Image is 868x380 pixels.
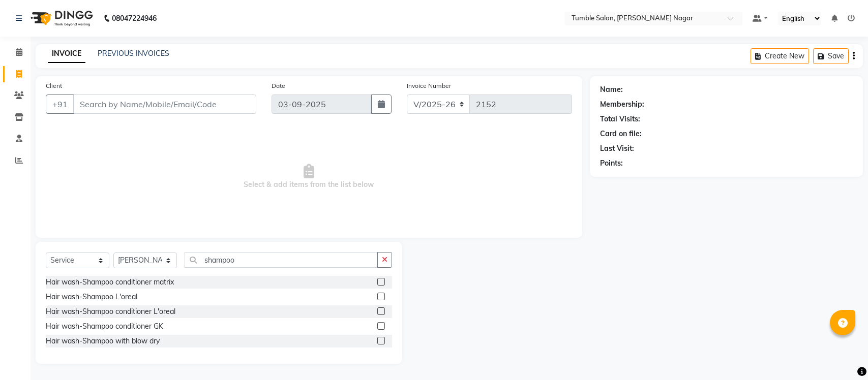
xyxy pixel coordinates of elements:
div: Membership: [600,99,644,110]
b: 08047224946 [112,4,157,33]
button: Create New [751,48,809,64]
div: Hair wash-Shampoo L'oreal [46,292,137,302]
label: Date [272,81,285,90]
button: Save [813,48,849,64]
div: Points: [600,158,623,169]
label: Client [46,81,62,90]
label: Invoice Number [407,81,451,90]
div: Name: [600,84,623,95]
div: Hair wash-Shampoo conditioner L'oreal [46,306,175,317]
img: logo [26,4,96,33]
input: Search or Scan [185,252,378,268]
span: Select & add items from the list below [46,126,572,228]
div: Hair wash-Shampoo conditioner matrix [46,277,174,288]
button: +91 [46,94,74,114]
div: Hair wash-Shampoo conditioner GK [46,321,163,332]
div: Hair wash-Shampoo with blow dry [46,336,160,346]
input: Search by Name/Mobile/Email/Code [73,94,256,114]
div: Total Visits: [600,114,640,124]
div: Last Visit: [600,143,634,154]
a: INVOICE [48,45,85,63]
div: Card on file: [600,129,642,139]
a: PREVIOUS INVOICES [98,49,169,58]
iframe: chat widget [825,339,858,370]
